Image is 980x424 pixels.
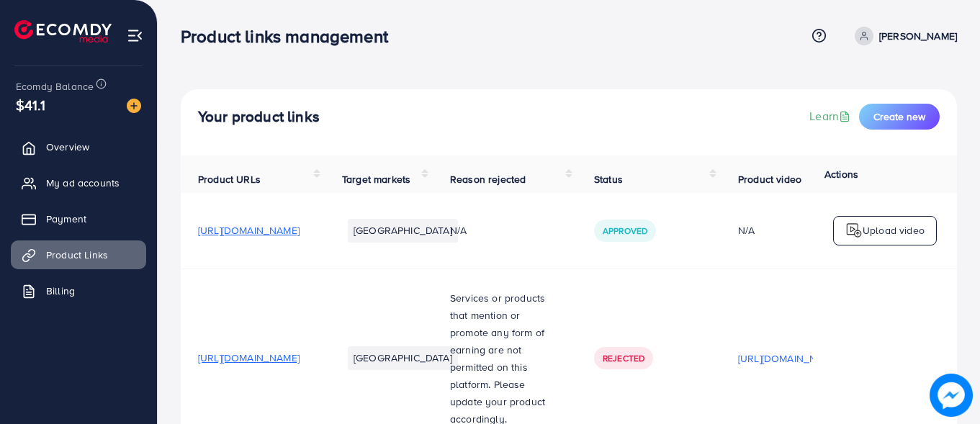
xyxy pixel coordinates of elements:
[450,223,467,238] span: N/A
[348,219,458,242] li: [GEOGRAPHIC_DATA]
[824,167,858,181] span: Actions
[738,223,840,238] div: N/A
[46,248,108,262] span: Product Links
[16,94,45,115] span: $41.1
[738,350,840,367] p: [URL][DOMAIN_NAME]
[738,172,801,186] span: Product video
[181,26,400,47] h3: Product links management
[46,284,75,298] span: Billing
[11,204,146,233] a: Payment
[603,225,647,237] span: Approved
[198,351,300,365] span: [URL][DOMAIN_NAME]
[198,108,320,126] h4: Your product links
[11,276,146,305] a: Billing
[46,140,89,154] span: Overview
[930,374,973,417] img: image
[594,172,623,186] span: Status
[849,27,957,45] a: [PERSON_NAME]
[845,222,863,239] img: logo
[348,346,458,369] li: [GEOGRAPHIC_DATA]
[46,212,86,226] span: Payment
[11,132,146,161] a: Overview
[859,104,940,130] button: Create new
[127,27,143,44] img: menu
[873,109,925,124] span: Create new
[603,352,644,364] span: Rejected
[11,168,146,197] a: My ad accounts
[16,79,94,94] span: Ecomdy Balance
[11,240,146,269] a: Product Links
[809,108,853,125] a: Learn
[342,172,410,186] span: Target markets
[863,222,925,239] p: Upload video
[450,172,526,186] span: Reason rejected
[198,223,300,238] span: [URL][DOMAIN_NAME]
[879,27,957,45] p: [PERSON_NAME]
[46,176,120,190] span: My ad accounts
[14,20,112,42] img: logo
[198,172,261,186] span: Product URLs
[127,99,141,113] img: image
